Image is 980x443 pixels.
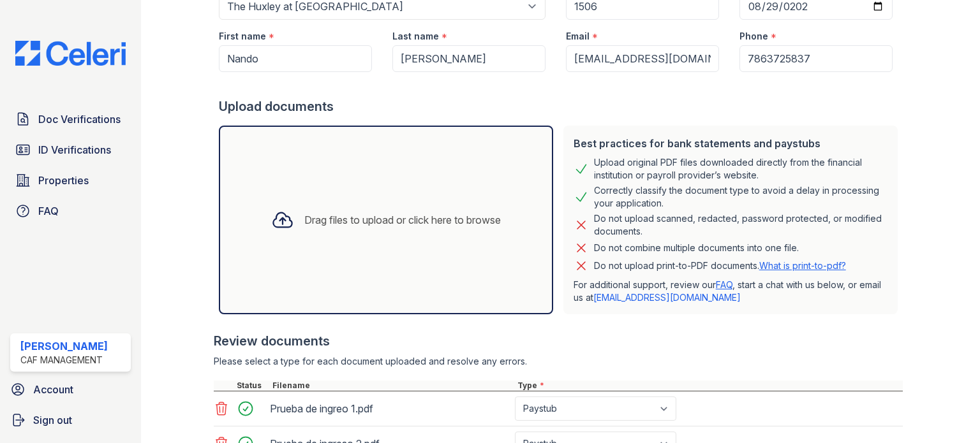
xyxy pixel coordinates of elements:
span: Account [33,382,73,397]
a: Sign out [5,407,136,433]
label: Last name [392,30,439,43]
div: Type [515,381,903,391]
div: Do not combine multiple documents into one file. [594,240,799,256]
a: Account [5,377,136,402]
div: CAF Management [20,354,108,367]
div: Do not upload scanned, redacted, password protected, or modified documents. [594,212,887,238]
a: Properties [10,168,131,193]
a: What is print-to-pdf? [759,260,846,271]
img: CE_Logo_Blue-a8612792a0a2168367f1c8372b55b34899dd931a85d93a1a3d3e32e68fde9ad4.png [5,41,136,66]
div: Correctly classify the document type to avoid a delay in processing your application. [594,184,887,210]
div: [PERSON_NAME] [20,338,108,354]
a: [EMAIL_ADDRESS][DOMAIN_NAME] [593,292,741,303]
div: Upload documents [219,98,903,115]
label: First name [219,30,266,43]
span: ID Verifications [38,142,111,157]
span: Sign out [33,412,72,428]
a: Doc Verifications [10,106,131,132]
div: Drag files to upload or click here to browse [304,212,501,228]
span: Properties [38,173,89,188]
a: ID Verifications [10,137,131,163]
a: FAQ [716,279,732,290]
p: Do not upload print-to-PDF documents. [594,259,846,272]
div: Best practices for bank statements and paystubs [574,136,887,151]
a: FAQ [10,198,131,224]
div: Upload original PDF files downloaded directly from the financial institution or payroll provider’... [594,156,887,182]
div: Please select a type for each document uploaded and resolve any errors. [214,355,903,368]
div: Review documents [214,332,903,350]
span: Doc Verifications [38,112,121,127]
span: FAQ [38,203,59,219]
div: Status [234,381,270,391]
label: Email [566,30,590,43]
label: Phone [739,30,768,43]
p: For additional support, review our , start a chat with us below, or email us at [574,279,887,304]
div: Prueba de ingreo 1.pdf [270,398,510,419]
div: Filename [270,381,515,391]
